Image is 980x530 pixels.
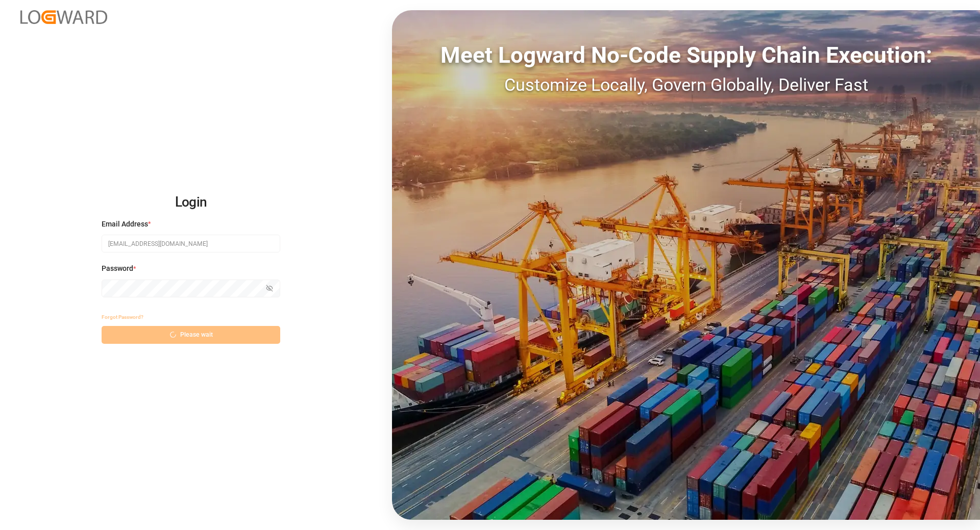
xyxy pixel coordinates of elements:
[102,263,133,274] span: Password
[392,72,980,98] div: Customize Locally, Govern Globally, Deliver Fast
[102,235,280,253] input: Enter your email
[20,10,107,24] img: Logward_new_orange.png
[392,38,980,72] div: Meet Logward No-Code Supply Chain Execution:
[102,219,148,230] span: Email Address
[102,186,280,219] h2: Login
